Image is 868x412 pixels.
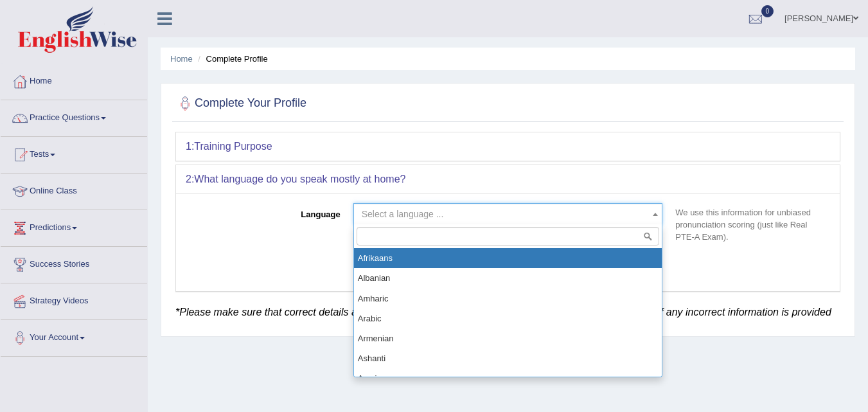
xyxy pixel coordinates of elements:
b: Training Purpose [194,141,272,152]
p: We use this information for unbiased pronunciation scoring (just like Real PTE-A Exam). [669,206,830,243]
li: Amharic [354,289,662,309]
div: 2: [176,165,840,193]
li: Complete Profile [195,53,267,65]
a: Home [170,54,193,64]
li: Afrikaans [354,248,662,268]
li: Armenian [354,328,662,348]
li: Albanian [354,268,662,288]
em: *Please make sure that correct details are provided. English Wise reserves the rights to block th... [175,307,831,318]
a: Home [1,64,147,96]
li: Ashanti [354,348,662,368]
a: Predictions [1,210,147,242]
label: Language [186,203,347,220]
a: Online Class [1,174,147,206]
li: Azeri [354,368,662,388]
b: What language do you speak mostly at home? [194,174,405,184]
span: Select a language ... [362,209,444,219]
h2: Complete Your Profile [175,94,306,113]
a: Success Stories [1,247,147,279]
span: 0 [761,5,774,17]
li: Arabic [354,309,662,328]
a: Your Account [1,320,147,352]
a: Practice Questions [1,100,147,132]
a: Tests [1,137,147,169]
a: Strategy Videos [1,283,147,316]
div: 1: [176,132,840,161]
